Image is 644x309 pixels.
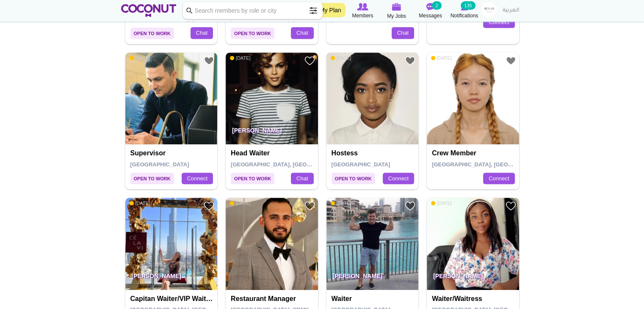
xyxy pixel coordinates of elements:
[414,2,448,20] a: Messages Messages 2
[392,3,401,11] img: My Jobs
[204,55,214,66] a: Add to Favourites
[419,11,442,20] span: Messages
[183,2,323,19] input: Search members by role or city
[231,149,315,157] h4: Head Waiter
[352,11,373,20] span: Members
[427,266,519,290] p: [PERSON_NAME]
[392,27,414,39] a: Chat
[498,2,523,19] a: العربية
[231,28,274,39] span: Open to Work
[231,295,315,303] h4: Restaurant Manager
[483,173,514,185] a: Connect
[130,295,215,303] h4: Capitan Waiter/VIP Waitress
[461,1,475,10] small: 135
[432,149,516,157] h4: Crew member
[130,200,150,206] span: [DATE]
[231,161,351,168] span: [GEOGRAPHIC_DATA], [GEOGRAPHIC_DATA]
[332,173,375,184] span: Open to Work
[461,3,468,11] img: Notifications
[326,266,419,290] p: [PERSON_NAME]
[483,17,514,28] a: Connect
[182,173,213,185] a: Connect
[331,200,351,206] span: [DATE]
[506,201,516,211] a: Add to Favourites
[130,55,150,61] span: [DATE]
[291,27,313,39] a: Chat
[405,55,415,66] a: Add to Favourites
[230,200,251,206] span: [DATE]
[332,161,390,168] span: [GEOGRAPHIC_DATA]
[291,173,313,185] a: Chat
[432,161,553,168] span: [GEOGRAPHIC_DATA], [GEOGRAPHIC_DATA]
[432,295,516,303] h4: Waiter/Waitress
[332,149,416,157] h4: Hostess
[230,55,251,61] span: [DATE]
[331,55,351,61] span: [DATE]
[506,55,516,66] a: Add to Favourites
[346,2,380,20] a: Browse Members Members
[387,12,406,20] span: My Jobs
[130,173,174,184] span: Open to Work
[451,11,478,20] span: Notifications
[332,295,416,303] h4: Waiter
[125,266,218,290] p: [PERSON_NAME]
[304,201,315,211] a: Add to Favourites
[380,2,414,20] a: My Jobs My Jobs
[431,55,452,61] span: [DATE]
[231,173,274,184] span: Open to Work
[431,200,452,206] span: [DATE]
[304,55,315,66] a: Add to Favourites
[130,28,174,39] span: Open to Work
[405,201,415,211] a: Add to Favourites
[448,2,481,20] a: Notifications Notifications 135
[315,3,345,17] a: My Plan
[130,161,189,168] span: [GEOGRAPHIC_DATA]
[383,173,414,185] a: Connect
[426,3,435,11] img: Messages
[357,3,368,11] img: Browse Members
[121,4,177,17] img: Home
[226,121,318,144] p: [PERSON_NAME]
[191,27,213,39] a: Chat
[204,201,214,211] a: Add to Favourites
[130,149,215,157] h4: Supervisor
[432,1,441,10] small: 2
